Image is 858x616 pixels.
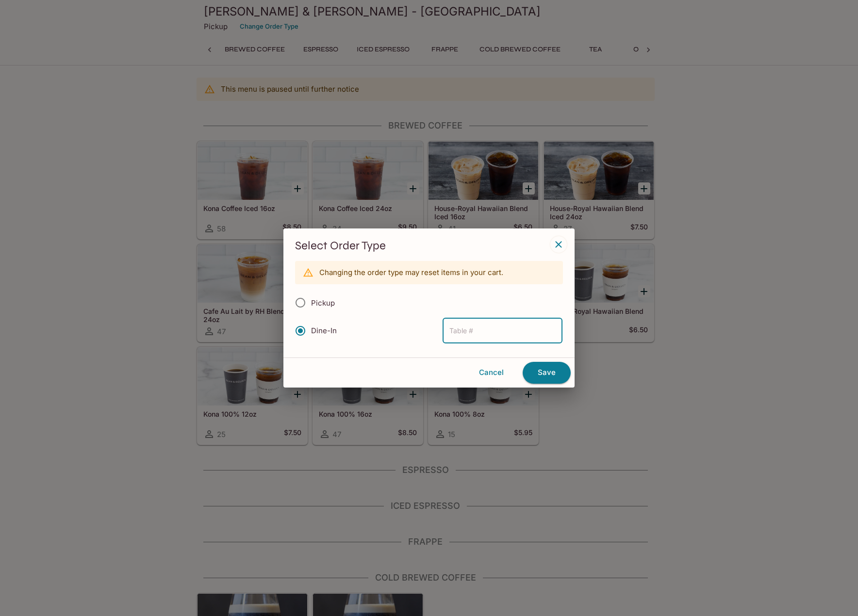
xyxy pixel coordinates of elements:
[295,238,563,253] h3: Select Order Type
[443,318,562,343] input: Table #
[311,298,335,308] span: Pickup
[464,362,519,383] button: Cancel
[319,268,503,277] p: Changing the order type may reset items in your cart.
[311,326,337,335] span: Dine-In
[523,362,571,383] button: Save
